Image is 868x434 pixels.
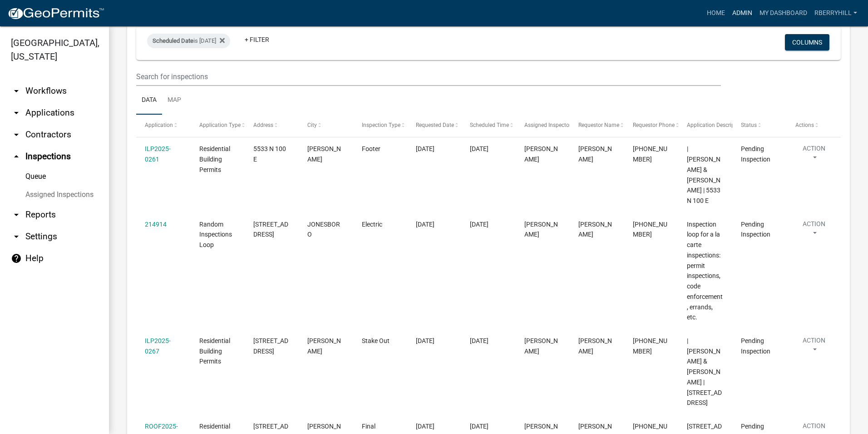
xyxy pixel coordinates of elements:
[787,115,841,136] datatable-header-cell: Actions
[470,219,507,230] div: [DATE]
[147,34,230,48] div: is [DATE]
[732,115,786,136] datatable-header-cell: Status
[756,5,811,22] a: My Dashboard
[245,115,299,136] datatable-header-cell: Address
[524,337,558,355] span: Randy Berryhill
[162,86,187,115] a: Map
[795,122,814,128] span: Actions
[470,144,507,154] div: [DATE]
[307,122,317,128] span: City
[524,145,558,163] span: Randy Berryhill
[145,221,167,228] a: 214914
[199,145,230,173] span: Residential Building Permits
[729,5,756,22] a: Admin
[307,221,340,238] span: JONESBORO
[416,423,434,430] span: 09/22/2025
[795,219,833,242] button: Action
[253,145,286,163] span: 5533 N 100 E
[11,86,22,96] i: arrow_drop_down
[687,145,720,204] span: | Turner, Jerry E & Tracy Turner | 5533 N 100 E
[470,421,507,432] div: [DATE]
[795,144,833,167] button: Action
[199,337,230,365] span: Residential Building Permits
[578,337,612,355] span: Brenda Rhodes
[11,129,22,140] i: arrow_drop_down
[136,86,162,115] a: Data
[253,122,273,128] span: Address
[416,145,434,152] span: 09/22/2025
[253,337,288,355] span: 2407 N ORCHARD RD
[253,221,288,238] span: 1001 WICHITA AVE
[145,122,173,128] span: Application
[678,115,732,136] datatable-header-cell: Application Description
[190,115,244,136] datatable-header-cell: Application Type
[362,145,380,152] span: Footer
[741,337,770,355] span: Pending Inspection
[199,221,232,249] span: Random Inspections Loop
[524,122,571,128] span: Assigned Inspector
[687,221,723,321] span: Inspection loop for a la carte inspections: permit inspections, code enforcement, errands, etc.
[416,337,434,344] span: 09/22/2025
[633,122,675,128] span: Requestor Phone
[687,337,722,407] span: | Rhodes, John A & Brenda L | 2407 N ORCHARD RD
[11,151,22,162] i: arrow_drop_up
[362,337,390,344] span: Stake Out
[470,336,507,346] div: [DATE]
[416,122,454,128] span: Requested Date
[524,221,558,238] span: Randy Berryhill
[145,145,171,163] a: ILP2025-0261
[578,221,612,238] span: Brett Furnish
[795,336,833,358] button: Action
[362,122,400,128] span: Inspection Type
[145,337,171,355] a: ILP2025-0267
[153,37,193,44] span: Scheduled Date
[741,122,757,128] span: Status
[362,221,382,228] span: Electric
[741,221,770,238] span: Pending Inspection
[470,122,509,128] span: Scheduled Time
[633,221,667,238] span: 765-506-7669
[299,115,353,136] datatable-header-cell: City
[703,5,729,22] a: Home
[578,145,612,163] span: Micheal Schmidt
[136,115,190,136] datatable-header-cell: Application
[11,107,22,118] i: arrow_drop_down
[11,253,22,264] i: help
[407,115,461,136] datatable-header-cell: Requested Date
[633,337,667,355] span: 765-660-1172
[741,145,770,163] span: Pending Inspection
[199,122,241,128] span: Application Type
[785,34,829,50] button: Columns
[416,221,434,228] span: 09/22/2025
[633,145,667,163] span: 260-525-1640
[11,209,22,220] i: arrow_drop_down
[353,115,407,136] datatable-header-cell: Inspection Type
[136,67,721,86] input: Search for inspections
[687,122,744,128] span: Application Description
[461,115,515,136] datatable-header-cell: Scheduled Time
[570,115,624,136] datatable-header-cell: Requestor Name
[307,145,341,163] span: MARION
[237,31,276,48] a: + Filter
[307,337,341,355] span: MARION
[11,231,22,242] i: arrow_drop_down
[624,115,678,136] datatable-header-cell: Requestor Phone
[811,5,861,22] a: rberryhill
[578,122,619,128] span: Requestor Name
[516,115,570,136] datatable-header-cell: Assigned Inspector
